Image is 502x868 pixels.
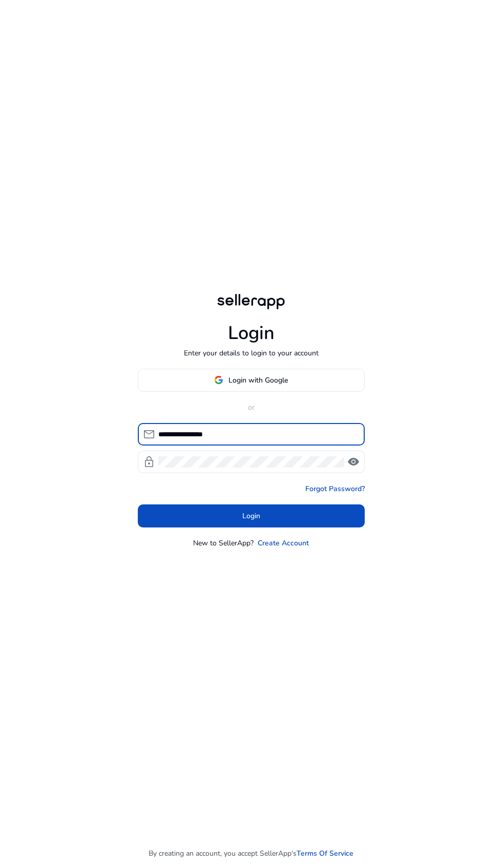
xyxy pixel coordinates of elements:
a: Forgot Password? [305,483,365,494]
span: mail [143,428,155,440]
a: Terms Of Service [297,848,353,859]
p: or [138,402,365,413]
img: google-logo.svg [214,375,223,385]
span: Login [242,511,260,521]
a: Create Account [258,538,309,548]
p: New to SellerApp? [193,538,254,548]
span: visibility [347,456,360,468]
button: Login [138,504,365,527]
button: Login with Google [138,369,365,392]
span: Login with Google [228,375,288,386]
span: lock [143,456,155,468]
h1: Login [228,322,275,344]
p: Enter your details to login to your account [184,348,319,358]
